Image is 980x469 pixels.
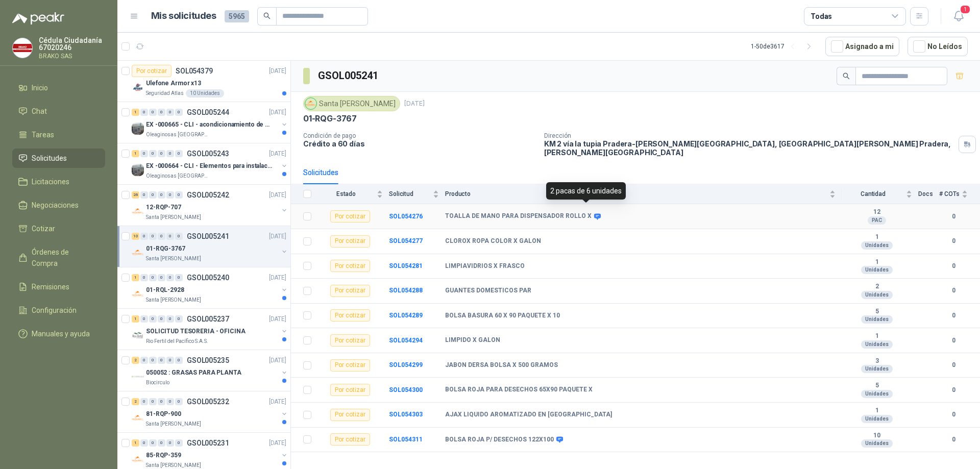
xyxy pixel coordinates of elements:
[140,315,148,323] div: 0
[146,244,185,254] p: 01-RQG-3767
[842,332,912,340] b: 1
[330,433,370,446] div: Por cotizar
[158,439,165,447] div: 0
[186,89,224,97] div: 10 Unidades
[269,190,286,200] p: [DATE]
[132,271,288,304] a: 1 0 0 0 0 0 GSOL005240[DATE] Company Logo01-RQL-2928Santa [PERSON_NAME]
[32,246,95,269] span: Órdenes de Compra
[842,208,912,216] b: 12
[389,287,423,294] b: SOL054288
[389,213,423,220] a: SOL054276
[330,334,370,347] div: Por cotizar
[842,258,912,266] b: 1
[330,309,370,322] div: Por cotizar
[445,190,827,198] span: Producto
[175,398,183,405] div: 0
[330,260,370,272] div: Por cotizar
[146,161,273,171] p: EX -000664 - CLI - Elementos para instalacion de c
[132,371,144,383] img: Company Logo
[149,150,157,157] div: 0
[389,386,423,393] b: SOL054300
[908,37,968,56] button: No Leídos
[12,125,105,144] a: Tareas
[187,233,229,240] p: GSOL005241
[939,336,968,345] b: 0
[861,340,893,349] div: Unidades
[187,150,229,157] p: GSOL005243
[158,150,165,157] div: 0
[861,315,893,324] div: Unidades
[166,357,174,364] div: 0
[389,361,423,368] a: SOL054299
[861,365,893,373] div: Unidades
[39,53,105,59] p: BRAKO SAS
[861,390,893,398] div: Unidades
[445,386,593,394] b: BOLSA ROJA PARA DESECHOS 65X90 PAQUETE X
[132,109,139,116] div: 1
[303,113,357,124] p: 01-RQG-3767
[132,453,144,465] img: Company Logo
[445,312,560,320] b: BOLSA BASURA 60 X 90 PAQUETE X 10
[330,285,370,297] div: Por cotizar
[445,212,592,220] b: TOALLA DE MANO PARA DISPENSADOR ROLLO X
[146,337,208,345] p: Rio Fertil del Pacífico S.A.S.
[12,102,105,121] a: Chat
[544,139,954,157] p: KM 2 vía la tupia Pradera-[PERSON_NAME][GEOGRAPHIC_DATA], [GEOGRAPHIC_DATA][PERSON_NAME] Pradera ...
[389,411,423,418] a: SOL054303
[146,327,246,336] p: SOLICITUD TESORERIA - OFICINA
[175,357,183,364] div: 0
[389,436,423,443] b: SOL054311
[146,379,169,387] p: Biocirculo
[32,153,67,164] span: Solicitudes
[149,398,157,405] div: 0
[389,184,445,204] th: Solicitud
[939,410,968,419] b: 0
[546,182,626,200] div: 2 pacas de 6 unidades
[330,235,370,248] div: Por cotizar
[939,385,968,395] b: 0
[146,120,273,130] p: EX -000665 - CLI - acondicionamiento de caja para
[146,420,201,428] p: Santa [PERSON_NAME]
[842,407,912,415] b: 1
[12,277,105,297] a: Remisiones
[330,359,370,372] div: Por cotizar
[187,315,229,323] p: GSOL005237
[146,172,210,180] p: Oleaginosas [GEOGRAPHIC_DATA][PERSON_NAME]
[140,357,148,364] div: 0
[158,233,165,240] div: 0
[166,274,174,281] div: 0
[12,78,105,97] a: Inicio
[269,232,286,241] p: [DATE]
[269,314,286,324] p: [DATE]
[132,189,288,221] a: 26 0 0 0 0 0 GSOL005242[DATE] Company Logo12-RQP-707Santa [PERSON_NAME]
[32,106,47,117] span: Chat
[12,172,105,191] a: Licitaciones
[32,305,77,316] span: Configuración
[842,308,912,316] b: 5
[842,432,912,440] b: 10
[389,337,423,344] b: SOL054294
[140,191,148,199] div: 0
[140,233,148,240] div: 0
[939,360,968,370] b: 0
[12,242,105,273] a: Órdenes de Compra
[187,274,229,281] p: GSOL005240
[12,301,105,320] a: Configuración
[166,191,174,199] div: 0
[330,384,370,396] div: Por cotizar
[303,139,536,148] p: Crédito a 60 días
[389,312,423,319] a: SOL054289
[32,223,55,234] span: Cotizar
[176,67,213,75] p: SOL054379
[32,129,54,140] span: Tareas
[939,184,980,204] th: # COTs
[117,61,290,102] a: Por cotizarSOL054379[DATE] Company LogoUlefone Armor x13Seguridad Atlas10 Unidades
[32,328,90,339] span: Manuales y ayuda
[32,82,48,93] span: Inicio
[187,439,229,447] p: GSOL005231
[305,98,316,109] img: Company Logo
[868,216,886,225] div: PAC
[132,313,288,345] a: 1 0 0 0 0 0 GSOL005237[DATE] Company LogoSOLICITUD TESORERIA - OFICINARio Fertil del Pacífico S.A.S.
[811,11,832,22] div: Todas
[166,398,174,405] div: 0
